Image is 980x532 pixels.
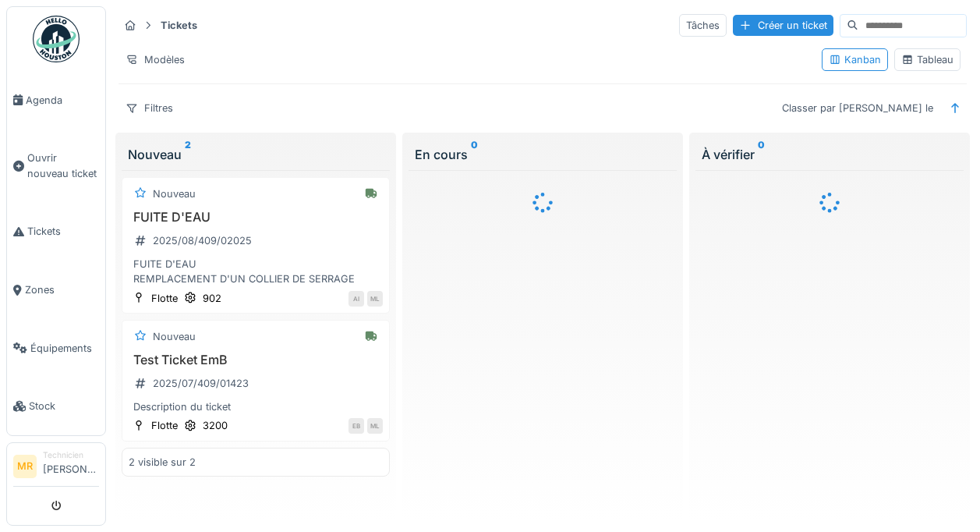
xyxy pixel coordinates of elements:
div: AI [348,291,364,307]
li: MR [13,455,37,478]
strong: Tickets [154,18,203,33]
sup: 0 [758,145,765,164]
div: Technicien [43,449,99,461]
div: Flotte [151,291,178,306]
div: 2 visible sur 2 [129,455,196,470]
div: ML [367,291,383,307]
h3: FUITE D'EAU [129,210,383,225]
div: ML [367,418,383,434]
a: Équipements [7,319,105,378]
div: 902 [203,291,221,306]
a: Ouvrir nouveau ticket [7,129,105,203]
div: Nouveau [153,186,196,201]
div: Nouveau [128,145,384,164]
a: Agenda [7,71,105,129]
div: En cours [415,145,670,164]
div: Nouveau [153,329,196,344]
div: Créer un ticket [733,15,833,36]
span: Agenda [26,93,99,108]
span: Ouvrir nouveau ticket [27,151,99,180]
span: Zones [25,282,99,297]
a: Zones [7,261,105,319]
div: Tâches [679,14,727,37]
div: Classer par [PERSON_NAME] le [775,97,940,119]
div: Modèles [119,48,192,71]
a: Stock [7,378,105,436]
img: Badge_color-CXgf-gQk.svg [33,16,80,62]
span: Tickets [27,224,99,239]
div: 2025/08/409/02025 [153,233,252,248]
div: 2025/07/409/01423 [153,376,249,391]
div: Kanban [829,52,881,67]
a: Tickets [7,203,105,261]
sup: 0 [471,145,478,164]
div: Filtres [119,97,180,119]
div: Flotte [151,418,178,433]
a: MR Technicien[PERSON_NAME] [13,449,99,487]
h3: Test Ticket EmB [129,353,383,367]
span: Stock [29,399,99,413]
div: À vérifier [702,145,957,164]
li: [PERSON_NAME] [43,449,99,483]
div: Tableau [901,52,953,67]
div: FUITE D'EAU REMPLACEMENT D'UN COLLIER DE SERRAGE [129,257,383,286]
div: Description du ticket [129,399,383,414]
span: Équipements [30,341,99,356]
div: EB [348,418,364,434]
div: 3200 [203,418,228,433]
sup: 2 [185,145,191,164]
